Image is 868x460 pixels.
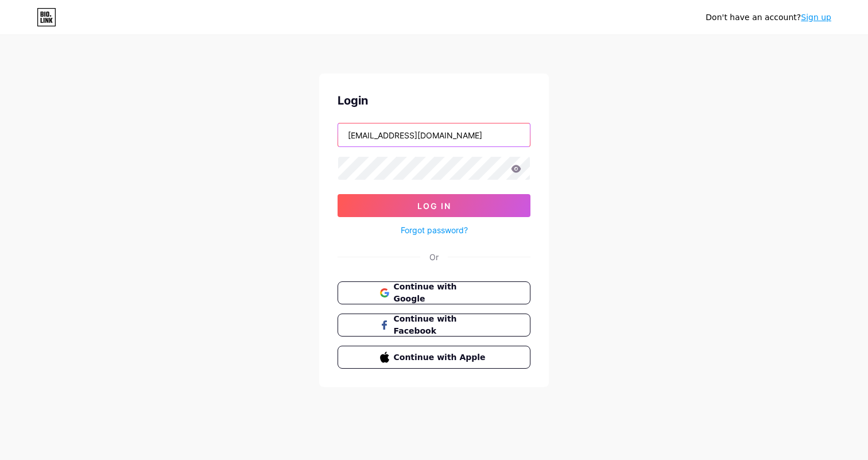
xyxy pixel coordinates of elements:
button: Continue with Facebook [338,314,530,337]
input: Username [338,123,530,146]
span: Continue with Facebook [394,313,489,337]
button: Continue with Apple [338,346,530,369]
span: Log In [417,201,451,211]
div: Login [338,92,530,109]
button: Log In [338,194,530,217]
a: Forgot password? [401,224,468,236]
a: Sign up [801,13,831,22]
div: Or [429,251,439,263]
button: Continue with Google [338,281,530,304]
span: Continue with Google [394,281,489,305]
span: Continue with Apple [394,351,489,364]
div: Don't have an account? [706,11,831,24]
